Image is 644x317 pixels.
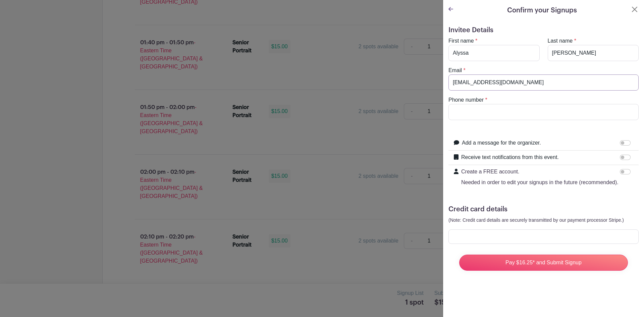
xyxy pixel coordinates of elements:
button: Close [631,5,639,13]
label: Receive text notifications from this event. [461,153,559,161]
p: Needed in order to edit your signups in the future (recommended). [461,178,619,187]
label: Email [448,66,462,74]
p: Create a FREE account. [461,168,619,176]
iframe: Secure card payment input frame [453,233,634,240]
label: First name [448,37,474,45]
small: (Note: Credit card details are securely transmitted by our payment processor Stripe.) [448,217,624,223]
input: Pay $16.25* and Submit Signup [459,255,628,271]
label: Add a message for the organizer. [462,139,541,147]
label: Last name [548,37,573,45]
label: Phone number [448,96,484,104]
h5: Confirm your Signups [507,5,577,15]
h5: Invitee Details [448,26,639,34]
h5: Credit card details [448,205,639,213]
